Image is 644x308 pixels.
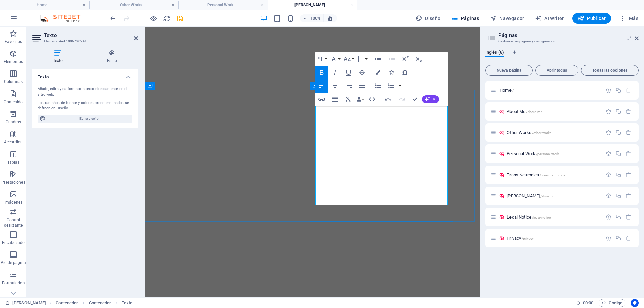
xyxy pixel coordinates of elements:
[576,299,594,307] h6: Tiempo de la sesión
[512,89,514,93] span: /
[315,79,328,93] button: Align Left
[7,160,20,165] p: Tablas
[581,65,639,76] button: Todas las opciones
[505,130,602,135] div: Other Works/other-works
[626,109,631,114] div: Eliminar
[44,38,124,44] h3: Elemento #ed-1006790241
[39,14,89,22] img: Editor Logo
[606,130,611,135] div: Configuración
[500,88,514,93] span: Haz clic para abrir la página
[507,130,551,135] span: Haz clic para abrir la página
[536,152,559,156] span: /personal-work
[498,32,639,38] h2: Páginas
[38,115,132,123] button: Editar diseño
[526,110,542,114] span: /about-me
[2,240,25,245] p: Encabezado
[413,13,443,24] div: Diseño (Ctrl+Alt+Y)
[615,235,621,241] div: Duplicar
[540,173,565,177] span: /trans-neuronica
[505,194,602,198] div: [PERSON_NAME]/akriano
[163,14,171,22] button: reload
[606,151,611,157] div: Configuración
[615,214,621,220] div: Duplicar
[385,52,398,66] button: Decrease Indent
[615,193,621,199] div: Duplicar
[507,193,553,198] span: Haz clic para abrir la página
[356,52,368,66] button: Line Height
[32,69,138,81] h4: Texto
[149,14,157,22] button: Haz clic para salir del modo de previsualización y seguir editando
[615,130,621,135] div: Duplicar
[606,87,611,93] div: Configuración
[626,87,631,93] div: La página principal no puede eliminarse
[606,109,611,114] div: Configuración
[356,66,368,79] button: Strikethrough
[535,65,578,76] button: Abrir todas
[490,15,524,22] span: Navegador
[395,93,408,106] button: Redo (Ctrl+Shift+Z)
[488,68,530,72] span: Nueva página
[399,52,412,66] button: Superscript
[532,131,552,135] span: /other-works
[606,172,611,178] div: Configuración
[366,93,378,106] button: HTML
[315,93,328,106] button: Insert Link
[122,299,132,307] span: Haz clic para seleccionar y doble clic para editar
[385,79,397,93] button: Ordered List
[535,15,564,22] span: AI Writer
[178,1,268,9] h4: Personal Work
[48,115,130,123] span: Editar diseño
[315,52,328,66] button: Paragraph Format
[599,299,625,307] button: Código
[616,13,641,24] button: Más
[606,235,611,241] div: Configuración
[382,93,394,106] button: Undo (Ctrl+Z)
[409,93,421,106] button: Confirm (Ctrl+⏎)
[449,13,482,24] button: Páginas
[310,14,321,22] h6: 100%
[38,100,132,111] div: Los tamaños de fuente y colores predeterminados se definen en Diseño.
[606,214,611,220] div: Configuración
[109,15,117,22] i: Deshacer: Cambiar texto (Ctrl+Z)
[578,15,606,22] span: Publicar
[44,32,138,38] h2: Texto
[532,215,551,219] span: /legal-notice
[176,15,184,22] i: Guardar (Ctrl+S)
[532,13,567,24] button: AI Writer
[507,236,534,241] span: Privacy
[56,299,78,307] span: Haz clic para seleccionar y doble clic para editar
[342,93,355,106] button: Clear Formatting
[329,52,341,66] button: Font Family
[485,48,504,58] span: Inglés (8)
[485,50,639,62] div: Pestañas de idiomas
[372,52,385,66] button: Increase Indent
[498,88,602,93] div: Home/
[89,1,178,9] h4: Other Works
[372,79,384,93] button: Unordered List
[4,200,22,205] p: Imágenes
[356,93,365,106] button: Data Bindings
[522,237,534,240] span: /privacy
[89,299,111,307] span: Haz clic para seleccionar y doble clic para editar
[163,15,171,22] i: Volver a cargar página
[505,173,602,177] div: Trans Neuronica/trans-neuronica
[329,93,341,106] button: Insert Table
[540,194,553,198] span: /akriano
[416,15,441,22] span: Diseño
[451,15,479,22] span: Páginas
[507,214,550,220] span: Haz clic para abrir la página
[412,52,425,66] button: Subscript
[32,50,86,64] h4: Texto
[505,109,602,114] div: About Me/about-me
[342,52,355,66] button: Font Size
[1,260,26,265] p: Pie de página
[56,299,132,307] nav: breadcrumb
[268,1,357,9] h4: [PERSON_NAME]
[329,79,341,93] button: Align Center
[4,99,23,105] p: Contenido
[176,14,184,22] button: save
[315,66,328,79] button: Bold (Ctrl+B)
[5,39,22,44] p: Favoritos
[413,13,443,24] button: Diseño
[329,66,341,79] button: Italic (Ctrl+I)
